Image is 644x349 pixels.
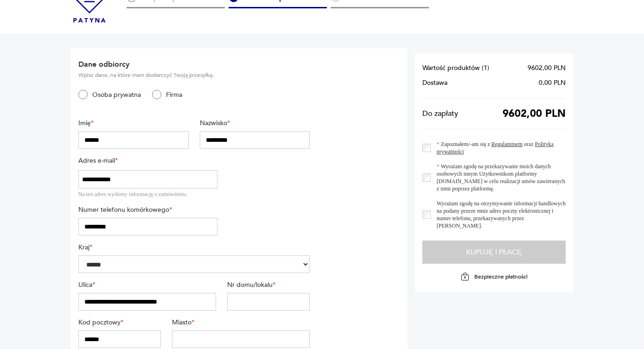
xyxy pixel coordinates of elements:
[491,141,523,147] a: Regulaminem
[474,273,528,280] p: Bezpieczne płatności
[200,119,310,127] label: Nazwisko
[539,79,566,87] span: 0,00 PLN
[78,156,217,165] label: Adres e-mail
[78,59,310,70] h2: Dane odbiorcy
[88,90,141,99] label: Osoba prywatna
[503,110,566,117] span: 9602,00 PLN
[431,163,566,192] label: Wyrażam zgodę na przekazywanie moich danych osobowych innym Użytkownikom platformy [DOMAIN_NAME] ...
[78,71,310,79] p: Wpisz dane, na które mam dostarczyć Twoją przesyłkę.
[422,110,458,117] span: Do zapłaty
[78,190,217,198] div: Na ten adres wyślemy informację o zamówieniu.
[78,205,217,214] label: Numer telefonu komórkowego
[437,141,554,155] a: Polityką prywatności
[78,119,189,127] label: Imię
[422,64,489,72] span: Wartość produktów ( 1 )
[431,200,566,229] label: Wyrażam zgodę na otrzymywanie informacji handlowych na podany przeze mnie adres poczty elektronic...
[528,64,566,72] span: 9602,00 PLN
[227,280,310,289] label: Nr domu/lokalu
[78,280,216,289] label: Ulica
[460,272,470,281] img: Ikona kłódki
[172,318,310,327] label: Miasto
[161,90,182,99] label: Firma
[422,79,447,87] span: Dostawa
[431,140,566,155] label: Zapoznałem/-am się z oraz
[78,318,161,327] label: Kod pocztowy
[78,243,310,252] label: Kraj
